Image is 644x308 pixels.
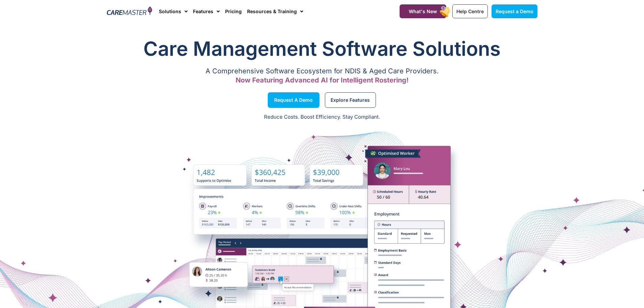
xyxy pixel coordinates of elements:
[4,113,640,121] p: Reduce Costs. Boost Efficiency. Stay Compliant.
[107,35,538,62] h1: Care Management Software Solutions
[496,8,533,14] span: Request a Demo
[268,92,319,108] a: Request a Demo
[325,92,376,108] a: Explore Features
[107,69,538,73] p: A Comprehensive Software Ecosystem for NDIS & Aged Care Providers.
[400,4,446,18] a: What's New
[452,4,488,18] a: Help Centre
[456,8,484,14] span: Help Centre
[409,8,437,14] span: What's New
[107,6,152,17] img: CareMaster Logo
[331,98,370,102] span: Explore Features
[492,4,538,18] a: Request a Demo
[236,76,409,84] span: Now Featuring Advanced AI for Intelligent Rostering!
[274,98,313,102] span: Request a Demo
